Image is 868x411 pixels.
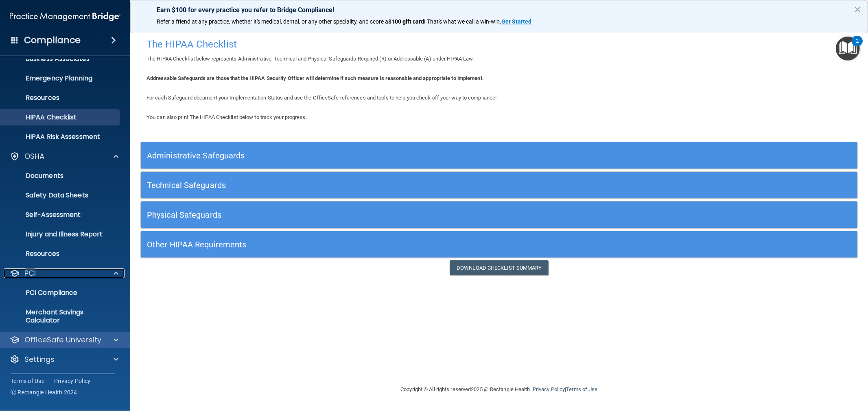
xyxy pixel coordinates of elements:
[351,376,648,402] div: Copyright © All rights reserved 2025 @ Rectangle Health | |
[11,377,44,385] a: Terms of Use
[157,18,388,25] span: Refer a friend at any practice, whether it's medical, dental, or any other speciality, and score a
[566,386,597,392] a: Terms of Use
[5,211,116,219] p: Self-Assessment
[5,230,116,238] p: Injury and Illness Report
[5,113,116,121] p: HIPAA Checklist
[450,260,549,275] a: Download Checklist Summary
[146,56,474,62] span: The HIPAA Checklist below represents Administrative, Technical and Physical Safeguards Required (...
[24,268,36,278] p: PCI
[854,3,861,16] button: Close
[54,377,91,385] a: Privacy Policy
[147,181,672,190] h5: Technical Safeguards
[146,39,852,50] h4: The HIPAA Checklist
[424,18,501,25] span: ! That's what we call a win-win.
[147,210,672,219] h5: Physical Safeguards
[5,94,116,102] p: Resources
[5,74,116,82] p: Emergency Planning
[10,9,120,25] img: PMB logo
[856,41,859,52] div: 2
[5,250,116,258] p: Resources
[5,133,116,141] p: HIPAA Risk Assessment
[501,18,533,25] a: Get Started
[836,37,860,61] button: Open Resource Center, 2 new notifications
[10,268,118,278] a: PCI
[146,114,307,120] span: You can also print The HIPAA Checklist below to track your progress.
[146,75,484,81] b: Addressable Safeguards are those that the HIPAA Security Officer will determine if such measure i...
[5,289,116,297] p: PCI Compliance
[146,95,496,101] span: For each Safeguard document your Implementation Status and use the OfficeSafe references and tool...
[5,172,116,180] p: Documents
[24,151,45,161] p: OSHA
[533,386,565,392] a: Privacy Policy
[24,355,55,364] p: Settings
[501,18,531,25] strong: Get Started
[10,355,118,364] a: Settings
[10,335,118,345] a: OfficeSafe University
[5,308,116,324] p: Merchant Savings Calculator
[10,151,118,161] a: OSHA
[5,55,116,63] p: Business Associates
[24,35,81,46] h4: Compliance
[11,388,77,396] span: Ⓒ Rectangle Health 2024
[5,191,116,199] p: Safety Data Sheets
[24,335,101,345] p: OfficeSafe University
[157,6,842,14] p: Earn $100 for every practice you refer to Bridge Compliance!
[388,18,424,25] strong: $100 gift card
[147,151,672,160] h5: Administrative Safeguards
[147,240,672,249] h5: Other HIPAA Requirements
